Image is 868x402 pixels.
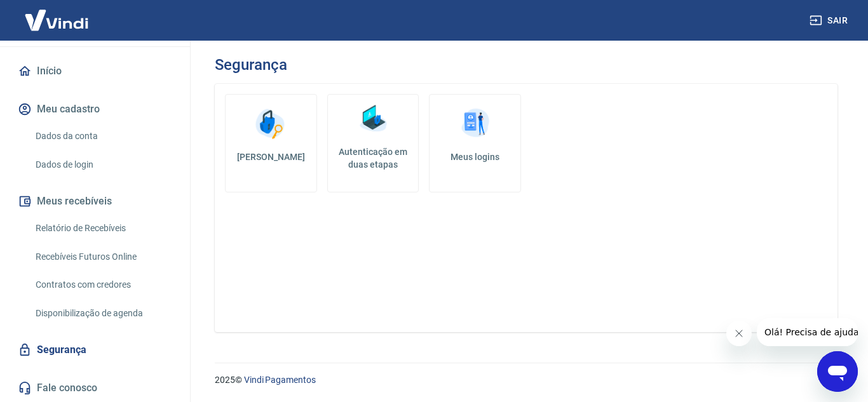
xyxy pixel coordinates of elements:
a: Vindi Pagamentos [244,375,316,385]
iframe: Botão para abrir a janela de mensagens [817,351,858,392]
button: Meus recebíveis [15,187,175,215]
img: Autenticação em duas etapas [354,100,392,138]
a: Relatório de Recebíveis [31,215,175,241]
a: Meus logins [429,94,521,192]
h5: [PERSON_NAME] [236,151,306,163]
a: Fale conosco [15,374,175,402]
a: Dados de login [31,152,175,178]
h5: Autenticação em duas etapas [333,145,414,171]
iframe: Mensagem da empresa [757,318,858,346]
a: Disponibilização de agenda [31,300,175,326]
a: Início [15,57,175,85]
a: Segurança [15,336,175,364]
img: Vindi [15,1,98,39]
h5: Meus logins [440,151,510,163]
h3: Segurança [215,56,287,74]
img: Meus logins [456,105,494,143]
span: Olá! Precisa de ajuda? [8,9,107,19]
a: Dados da conta [31,123,175,149]
a: Autenticação em duas etapas [327,94,419,192]
a: Recebíveis Futuros Online [31,244,175,270]
button: Meu cadastro [15,95,175,123]
a: Contratos com credores [31,272,175,298]
iframe: Fechar mensagem [726,321,752,346]
p: 2025 © [215,373,837,387]
button: Sair [807,9,853,32]
a: [PERSON_NAME] [225,94,317,192]
img: Alterar senha [252,105,290,143]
